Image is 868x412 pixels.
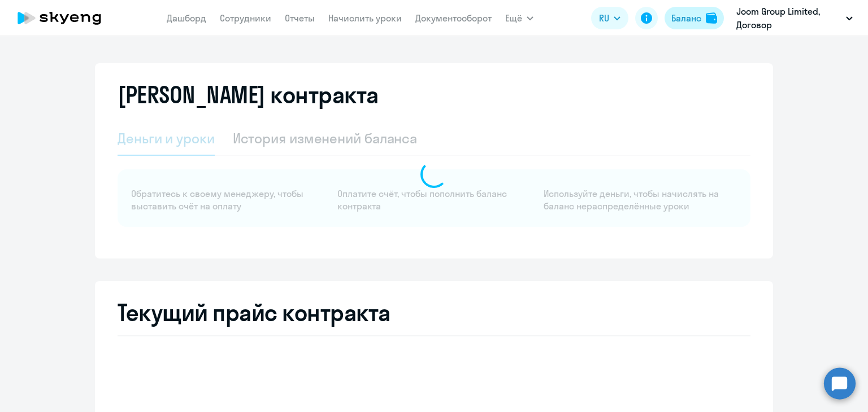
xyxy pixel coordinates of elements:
a: Документооборот [415,12,492,24]
img: balance [706,12,717,24]
a: Дашборд [167,12,206,24]
button: Балансbalance [665,7,724,29]
h2: Текущий прайс контракта [118,299,750,326]
a: Начислить уроки [328,12,402,24]
button: Ещё [505,7,533,29]
a: Отчеты [285,12,315,24]
a: Сотрудники [220,12,271,24]
span: RU [599,11,609,25]
button: Joom Group Limited, Договор [731,5,858,32]
button: RU [591,7,628,29]
span: Ещё [505,11,522,25]
p: Joom Group Limited, Договор [736,5,841,32]
div: Баланс [671,11,701,25]
h2: [PERSON_NAME] контракта [118,81,379,108]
